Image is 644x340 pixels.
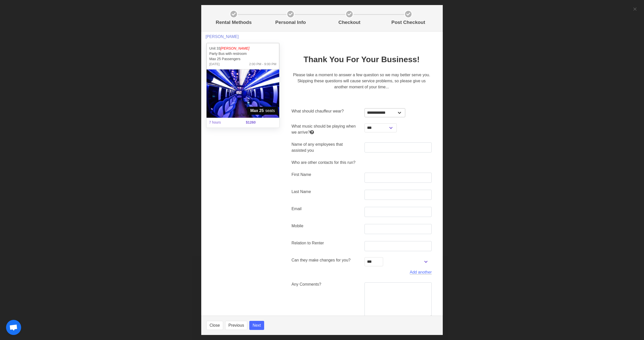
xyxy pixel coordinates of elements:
[250,108,264,114] strong: Max 25
[249,62,276,67] span: 2:00 PM - 9:00 PM
[206,117,243,128] span: 7 hours
[209,51,276,56] p: Party Bus with restroom
[292,257,359,263] label: Can they make changes for you?
[292,123,359,135] label: What music should be playing when we arrive?
[381,19,436,26] p: Post Checkout
[208,19,259,26] p: Rental Methods
[249,321,264,330] button: Next
[410,270,432,275] a: Add another
[263,19,318,26] p: Personal Info
[292,240,359,246] label: Relation to Renter
[322,19,377,26] p: Checkout
[206,321,223,330] button: Close
[220,46,249,50] em: [PERSON_NAME]
[207,69,279,118] img: 33%2002.jpg
[206,34,239,39] span: [PERSON_NAME]
[209,46,276,51] p: Unit 33
[292,70,432,90] p: Please take a moment to answer a few question so we may better serve you. Skipping these question...
[292,189,359,195] label: Last Name
[292,160,359,166] label: Who are other contacts for this run?
[292,108,359,114] label: What should chauffeur wear?
[209,62,220,67] span: [DATE]
[292,55,432,64] h2: Thank You For Your Business!
[292,141,359,154] label: Name of any employees that assisted you
[292,281,359,287] label: Any Comments?
[292,172,359,178] label: First Name
[209,56,276,62] p: Max 25 Passengers
[6,320,21,335] a: Open chat
[247,107,278,115] span: seats
[292,223,359,229] label: Mobile
[225,321,247,330] button: Previous
[292,206,359,212] label: Email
